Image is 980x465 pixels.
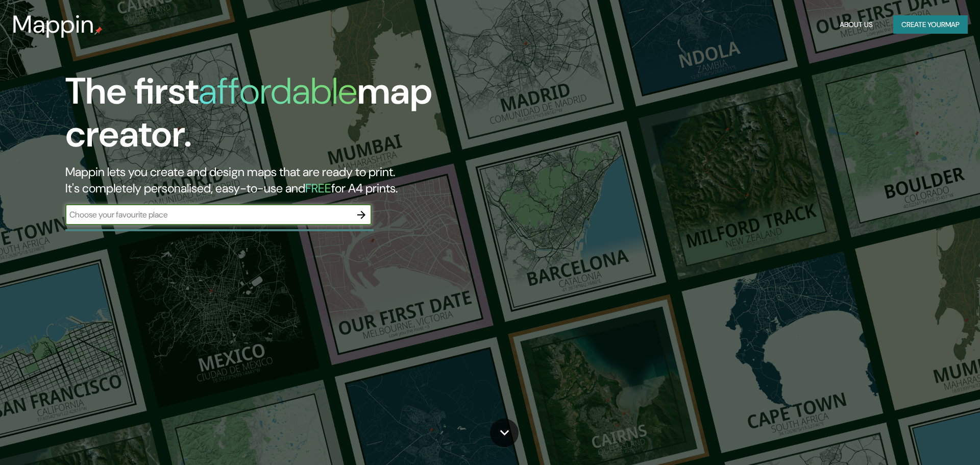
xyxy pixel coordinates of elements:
input: Choose your favourite place [65,209,351,221]
h3: Mappin [12,10,94,39]
h1: affordable [199,67,357,115]
h5: FREE [305,180,331,196]
h1: The first map creator. [65,70,555,164]
h2: Mappin lets you create and design maps that are ready to print. It's completely personalised, eas... [65,164,555,197]
button: Create yourmap [893,15,968,34]
img: mappin-pin [94,27,103,35]
button: About Us [836,15,877,34]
